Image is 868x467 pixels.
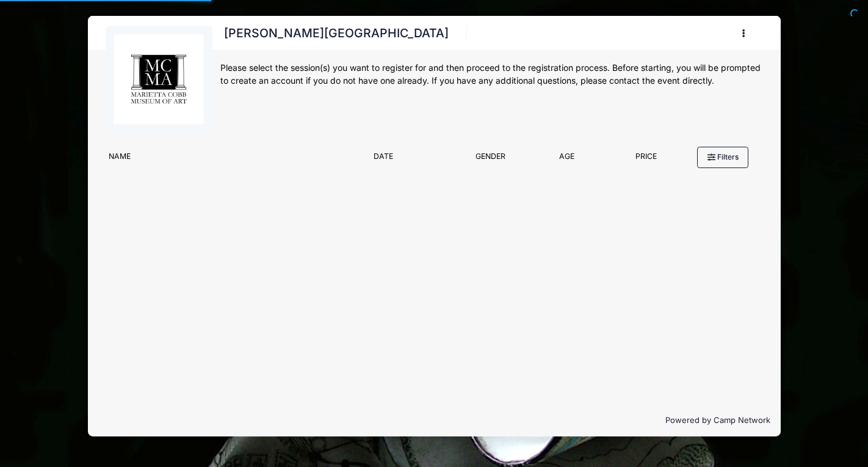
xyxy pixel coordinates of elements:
div: Name [103,151,367,168]
div: Price [606,151,685,168]
h1: [PERSON_NAME][GEOGRAPHIC_DATA] [220,23,453,44]
div: Gender [454,151,527,168]
div: Age [527,151,606,168]
img: logo [113,34,204,125]
button: Filters [697,147,748,167]
div: Please select the session(s) you want to register for and then proceed to the registration proces... [220,62,763,87]
p: Powered by Camp Network [98,414,771,427]
div: Date [367,151,454,168]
